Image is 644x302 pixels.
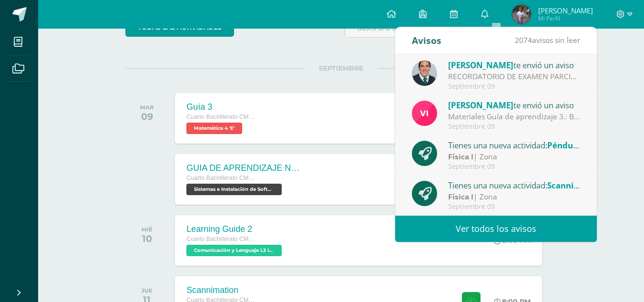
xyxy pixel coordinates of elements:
[140,104,153,111] div: MAR
[448,100,513,111] span: [PERSON_NAME]
[448,59,581,71] div: te envió un aviso
[448,71,581,82] div: RECORDATORIO DE EXAMEN PARCIAL 10 DE SEPTIEMBRE: Buenas tardes Queridos estudiantes de III C y II...
[515,35,580,45] span: avisos sin leer
[142,226,153,233] div: MIÉ
[448,179,581,191] div: Tienes una nueva actividad:
[412,101,437,126] img: bd6d0aa147d20350c4821b7c643124fa.png
[395,216,597,242] a: Ver todos los avisos
[448,163,581,171] div: Septiembre 09
[448,191,473,202] strong: Física I
[140,111,153,122] div: 09
[412,61,437,86] img: 2306758994b507d40baaa54be1d4aa7e.png
[186,224,284,234] div: Learning Guide 2
[448,99,581,111] div: te envió un aviso
[512,5,531,24] img: dd439ecb1d5cad5dd78233ca97c5defb.png
[142,233,153,244] div: 10
[448,151,473,162] strong: Física I
[186,175,258,181] span: Cuarto Bachillerato CMP Bachillerato en CCLL con Orientación en Computación
[448,191,581,202] div: | Zona
[186,285,258,295] div: Scannimation
[186,245,282,256] span: Comunicación y Lenguaje L3 Inglés 'E'
[412,27,441,53] div: Avisos
[547,180,602,191] span: Scannimation
[186,163,301,173] div: GUIA DE APRENDIZAJE NO 3 / EJERCICIOS DE CICLOS EN PDF
[538,6,593,15] span: [PERSON_NAME]
[186,184,282,195] span: Sistemas e Instalación de Software (Desarrollo de Software) 'E'
[186,236,258,242] span: Cuarto Bachillerato CMP Bachillerato en CCLL con Orientación en Computación
[186,102,258,112] div: Guía 3
[547,140,615,151] span: Péndulo múltiple
[448,111,581,122] div: Materiales Guía de aprendizaje 3.: Buenos días estimados estudiantes. Les comparto el listado de ...
[186,114,258,120] span: Cuarto Bachillerato CMP Bachillerato en CCLL con Orientación en Computación
[448,203,581,211] div: Septiembre 09
[448,151,581,162] div: | Zona
[515,35,532,45] span: 2074
[142,287,153,294] div: JUE
[448,123,581,131] div: Septiembre 09
[186,123,242,134] span: Matemática 4 'E'
[304,64,378,73] span: SEPTIEMBRE
[448,60,513,71] span: [PERSON_NAME]
[448,139,581,151] div: Tienes una nueva actividad:
[448,83,581,91] div: Septiembre 09
[538,14,593,22] span: Mi Perfil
